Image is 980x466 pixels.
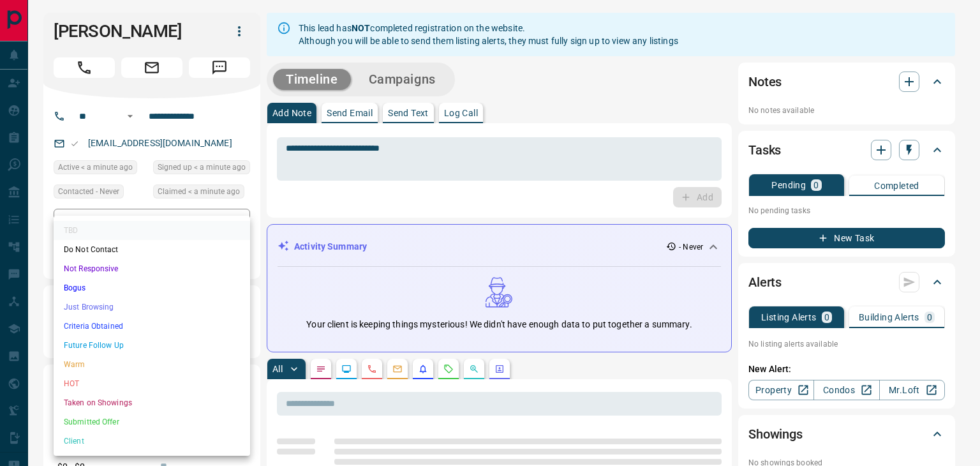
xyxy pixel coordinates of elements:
[54,336,250,355] li: Future Follow Up
[54,432,250,451] li: Client
[54,278,250,297] li: Bogus
[54,393,250,412] li: Taken on Showings
[54,374,250,393] li: HOT
[54,259,250,278] li: Not Responsive
[54,412,250,432] li: Submitted Offer
[54,317,250,336] li: Criteria Obtained
[54,240,250,259] li: Do Not Contact
[54,355,250,374] li: Warm
[54,297,250,317] li: Just Browsing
